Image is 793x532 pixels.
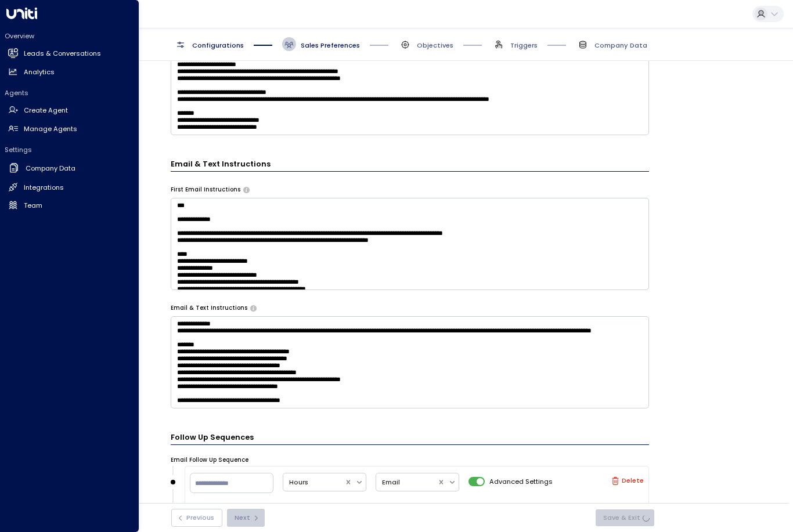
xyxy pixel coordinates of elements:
span: Objectives [417,41,453,50]
a: Manage Agents [5,120,134,137]
h2: Team [24,201,42,211]
label: First Email Instructions [171,186,240,194]
button: Specify instructions for the agent's first email only, such as introductory content, special offe... [243,187,250,193]
label: Delete [611,477,644,485]
h2: Settings [5,145,134,154]
a: Create Agent [5,102,134,120]
span: Advanced Settings [489,477,553,487]
h2: Analytics [24,67,55,77]
span: Triggers [510,41,538,50]
h2: Create Agent [24,106,68,115]
a: Analytics [5,63,134,81]
h3: Email & Text Instructions [171,158,649,172]
h2: Leads & Conversations [24,49,101,59]
button: Provide any specific instructions you want the agent to follow only when responding to leads via ... [250,305,257,311]
span: Company Data [594,41,647,50]
span: Configurations [192,41,244,50]
a: Company Data [5,159,134,178]
a: Team [5,197,134,214]
label: Email & Text Instructions [171,304,247,312]
h3: Follow Up Sequences [171,432,649,445]
a: Leads & Conversations [5,45,134,63]
h2: Overview [5,31,134,41]
h2: Company Data [26,164,75,173]
label: Email Follow Up Sequence [171,456,248,464]
h2: Agents [5,88,134,97]
h2: Manage Agents [24,124,77,134]
h2: Integrations [24,183,64,193]
span: Sales Preferences [301,41,360,50]
a: Integrations [5,179,134,196]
